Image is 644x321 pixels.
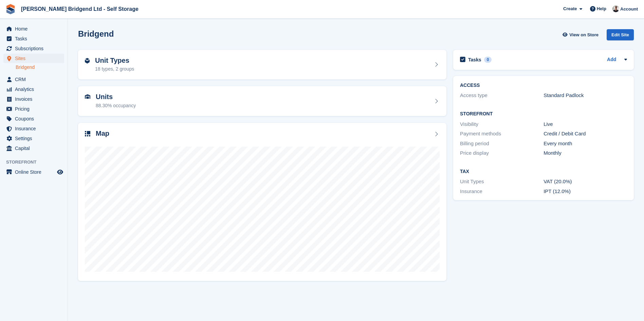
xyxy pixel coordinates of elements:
[85,94,90,99] img: unit-icn-7be61d7bf1b0ce9d3e12c5938cc71ed9869f7b940bace4675aadf7bd6d80202e.svg
[563,5,577,12] span: Create
[5,4,16,14] img: stora-icon-8386f47178a22dfd0bd8f6a31ec36ba5ce8667c1dd55bd0f319d3a0aa187defe.svg
[460,149,544,157] div: Price display
[16,64,64,71] a: Bridgend
[15,124,56,133] span: Insurance
[15,104,56,114] span: Pricing
[56,168,64,176] a: Preview store
[6,159,68,166] span: Storefront
[607,56,616,64] a: Add
[15,24,56,34] span: Home
[78,50,446,80] a: Unit Types 18 types, 2 groups
[484,57,492,63] div: 0
[15,44,56,53] span: Subscriptions
[15,134,56,143] span: Settings
[96,93,136,101] h2: Units
[15,34,56,43] span: Tasks
[85,58,90,63] img: unit-type-icn-2b2737a686de81e16bb02015468b77c625bbabd49415b5ef34ead5e3b44a266d.svg
[96,102,136,109] div: 88.30% occupancy
[95,57,134,64] h2: Unit Types
[544,149,627,157] div: Monthly
[607,29,634,43] a: Edit Site
[3,167,64,177] a: menu
[15,167,56,177] span: Online Store
[95,65,134,73] div: 18 types, 2 groups
[3,24,64,34] a: menu
[612,5,619,12] img: Rhys Jones
[620,6,638,13] span: Account
[15,144,56,153] span: Capital
[460,120,544,128] div: Visibility
[562,29,601,40] a: View on Store
[3,134,64,143] a: menu
[3,54,64,63] a: menu
[85,131,90,136] img: map-icn-33ee37083ee616e46c38cad1a60f524a97daa1e2b2c8c0bc3eb3415660979fc1.svg
[78,29,114,38] h2: Bridgend
[3,104,64,114] a: menu
[544,178,627,186] div: VAT (20.0%)
[460,83,627,88] h2: ACCESS
[15,54,56,63] span: Sites
[3,114,64,124] a: menu
[544,140,627,148] div: Every month
[460,92,544,99] div: Access type
[78,86,446,116] a: Units 88.30% occupancy
[3,124,64,133] a: menu
[15,94,56,104] span: Invoices
[544,92,627,99] div: Standard Padlock
[18,3,141,15] a: [PERSON_NAME] Bridgend Ltd - Self Storage
[460,130,544,138] div: Payment methods
[460,178,544,186] div: Unit Types
[460,111,627,117] h2: Storefront
[15,84,56,94] span: Analytics
[468,57,481,63] h2: Tasks
[3,94,64,104] a: menu
[3,75,64,84] a: menu
[460,188,544,195] div: Insurance
[460,140,544,148] div: Billing period
[544,120,627,128] div: Live
[597,5,606,12] span: Help
[3,34,64,43] a: menu
[96,130,109,137] h2: Map
[3,84,64,94] a: menu
[3,144,64,153] a: menu
[460,169,627,174] h2: Tax
[569,32,599,38] span: View on Store
[544,130,627,138] div: Credit / Debit Card
[15,75,56,84] span: CRM
[544,188,627,195] div: IPT (12.0%)
[607,29,634,40] div: Edit Site
[3,44,64,53] a: menu
[78,123,446,281] a: Map
[15,114,56,124] span: Coupons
